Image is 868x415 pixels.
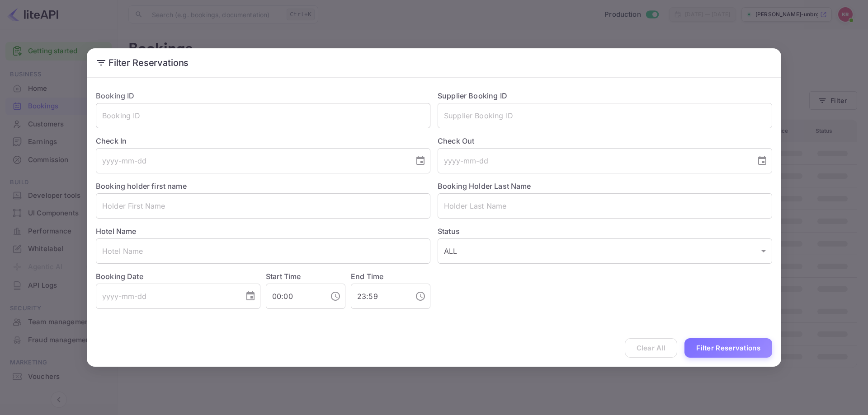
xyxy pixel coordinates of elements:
[96,238,430,264] input: Hotel Name
[326,287,344,305] button: Choose time, selected time is 12:00 AM
[96,284,238,309] input: yyyy-mm-dd
[241,287,259,305] button: Choose date
[438,148,750,173] input: yyyy-mm-dd
[96,182,187,191] label: Booking holder first name
[351,272,383,281] label: End Time
[438,238,772,264] div: ALL
[351,284,408,309] input: hh:mm
[96,103,430,128] input: Booking ID
[438,91,507,100] label: Supplier Booking ID
[684,338,772,358] button: Filter Reservations
[438,193,772,219] input: Holder Last Name
[753,152,771,170] button: Choose date
[411,152,429,170] button: Choose date
[96,135,430,146] label: Check In
[87,48,781,77] h2: Filter Reservations
[96,227,137,236] label: Hotel Name
[96,193,430,219] input: Holder First Name
[96,148,408,173] input: yyyy-mm-dd
[438,103,772,128] input: Supplier Booking ID
[438,226,772,237] label: Status
[266,284,323,309] input: hh:mm
[96,271,260,282] label: Booking Date
[266,272,301,281] label: Start Time
[438,135,772,146] label: Check Out
[411,287,429,305] button: Choose time, selected time is 11:59 PM
[96,91,135,100] label: Booking ID
[438,182,531,191] label: Booking Holder Last Name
